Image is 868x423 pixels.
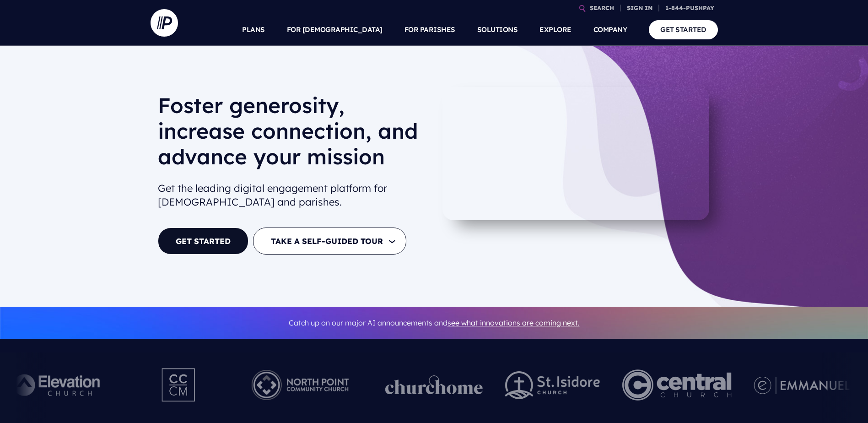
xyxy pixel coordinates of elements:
a: EXPLORE [539,14,571,46]
img: Pushpay_Logo__CCM [143,360,215,410]
a: COMPANY [593,14,627,46]
a: PLANS [242,14,265,46]
h2: Get the leading digital engagement platform for [DEMOGRAPHIC_DATA] and parishes. [158,178,427,213]
a: SOLUTIONS [477,14,518,46]
h1: Foster generosity, increase connection, and advance your mission [158,92,427,177]
button: TAKE A SELF-GUIDED TOUR [253,228,406,255]
img: pp_logos_2 [505,371,600,399]
img: Pushpay_Logo__NorthPoint [237,360,363,410]
a: FOR PARISHES [404,14,455,46]
img: Central Church Henderson NV [622,360,732,410]
a: see what innovations are coming next. [447,318,580,327]
a: GET STARTED [158,228,248,255]
a: GET STARTED [649,20,718,39]
a: FOR [DEMOGRAPHIC_DATA] [287,14,383,46]
img: pp_logos_1 [385,375,483,395]
p: Catch up on our major AI announcements and [158,313,711,333]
